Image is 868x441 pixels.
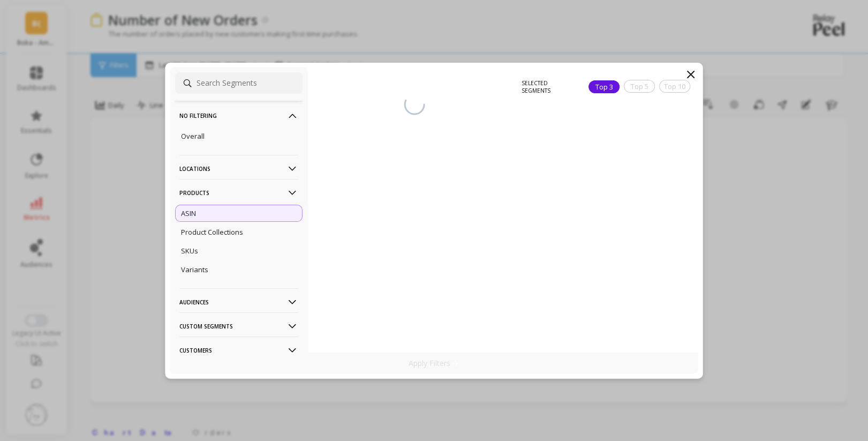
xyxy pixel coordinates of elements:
[179,312,298,340] p: Custom Segments
[181,131,205,141] p: Overall
[181,246,198,256] p: SKUs
[522,79,576,94] p: SELECTED SEGMENTS
[181,227,243,237] p: Product Collections
[659,80,690,93] div: Top 10
[179,155,298,182] p: Locations
[181,265,208,274] p: Variants
[181,208,196,218] p: ASIN
[179,337,298,364] p: Customers
[588,80,620,93] div: Top 3
[179,288,298,316] p: Audiences
[624,80,655,93] div: Top 5
[175,72,303,94] input: Search Segments
[179,102,298,129] p: No filtering
[179,179,298,206] p: Products
[409,358,459,368] p: Apply Filters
